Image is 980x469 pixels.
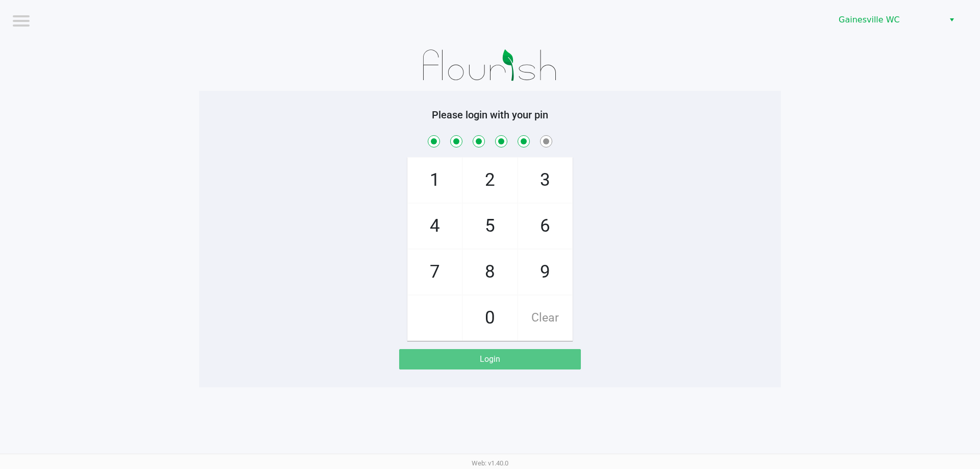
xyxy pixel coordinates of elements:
span: Gainesville WC [839,14,938,26]
span: 9 [518,250,572,294]
span: Clear [518,295,572,340]
span: 7 [408,250,462,294]
span: 0 [463,295,517,340]
span: 1 [408,158,462,203]
span: 8 [463,250,517,294]
span: 2 [463,158,517,203]
button: Select [944,11,959,29]
span: 4 [408,204,462,249]
span: 3 [518,158,572,203]
span: Web: v1.40.0 [472,459,508,467]
span: 6 [518,204,572,249]
span: 5 [463,204,517,249]
h5: Please login with your pin [207,109,773,121]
